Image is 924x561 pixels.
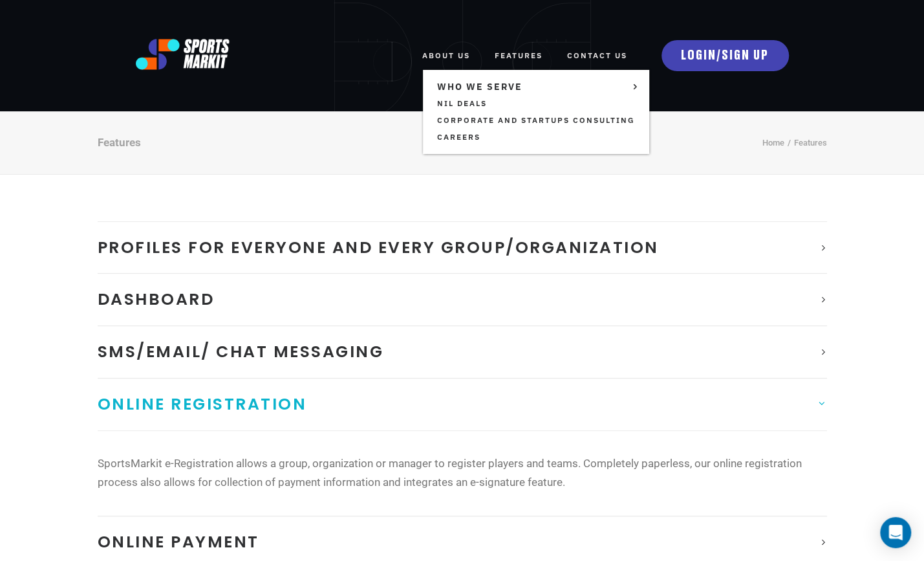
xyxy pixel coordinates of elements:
div: Features [98,135,141,149]
a: Online Registration [98,379,827,430]
a: ABOUT US [422,41,470,70]
img: logo [136,39,230,70]
span: Profiles for Everyone and Every Group/Organization [98,236,659,259]
a: FEATURES [495,41,543,70]
a: Home [762,138,784,148]
a: Dashboard [98,274,827,325]
a: LOGIN/SIGN UP [661,40,789,71]
span: Online Payment [98,531,259,553]
li: Features [784,136,827,151]
a: SMS/Email/ Chat Messaging [98,326,827,378]
a: Careers [433,129,639,146]
a: NIL Deals [433,95,639,112]
a: Corporate and Startups Consulting [433,112,639,129]
span: Dashboard [98,288,215,311]
a: WHO WE SERVE [433,78,639,95]
div: Open Intercom Messenger [880,517,911,548]
span: SMS/Email/ Chat Messaging [98,340,384,363]
span: SportsMarkit e-Registration allows a group, organization or manager to register players and teams... [98,457,802,489]
a: Profiles for Everyone and Every Group/Organization [98,222,827,274]
span: Online Registration [98,393,307,415]
a: Contact Us [567,41,627,70]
